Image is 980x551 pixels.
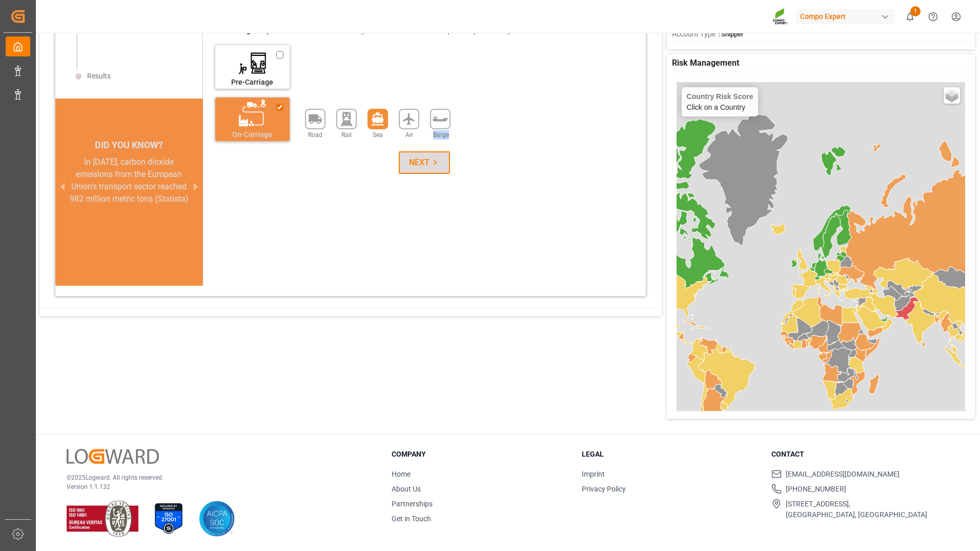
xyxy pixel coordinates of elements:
[910,6,921,16] span: 1
[433,130,449,140] span: Barge
[392,515,431,523] a: Get in Touch
[276,50,283,60] input: Pre-Carriage
[87,71,111,82] div: Results
[392,449,568,460] h3: Company
[68,156,191,205] div: In [DATE], carbon dioxide emissions from the European Union's transport sector reached 982 millio...
[786,499,927,520] span: [STREET_ADDRESS], [GEOGRAPHIC_DATA], [GEOGRAPHIC_DATA]
[718,30,744,38] span: : Shipper
[582,449,759,460] h3: Legal
[409,156,440,169] div: NEXT
[786,484,846,495] span: [PHONE_NUMBER]
[55,156,70,218] button: previous slide / item
[308,130,322,140] span: Road
[392,470,411,478] a: Home
[672,57,739,69] span: Risk Management
[399,151,450,174] button: NEXT
[151,501,187,537] img: ISO 27001 Certification
[392,485,421,493] a: About Us
[67,473,366,482] p: © 2025 Logward. All rights reserved.
[67,449,159,464] img: Logward Logo
[899,5,922,28] button: show 1 new notifications
[582,485,626,493] a: Privacy Policy
[189,156,203,218] button: next slide / item
[772,8,789,26] img: Screenshot%202023-09-29%20at%2010.02.21.png_1712312052.png
[672,29,718,40] span: Account Type
[687,92,753,101] h4: Country Risk Score
[276,103,283,112] input: On-Carriage
[220,77,284,88] div: Pre-Carriage
[55,134,203,156] div: DID YOU KNOW?
[922,5,945,28] button: Help Center
[687,92,753,111] div: Click on a Country
[341,130,352,140] span: Rail
[786,469,900,480] span: [EMAIL_ADDRESS][DOMAIN_NAME]
[67,501,138,537] img: ISO 9001 & ISO 14001 Certification
[392,500,433,508] a: Partnerships
[796,7,899,26] button: Compo Expert
[67,482,366,491] p: Version 1.1.132
[199,501,235,537] img: AICPA SOC
[405,130,413,140] span: Air
[582,470,605,478] a: Imprint
[771,449,948,460] h3: Contact
[220,129,284,140] div: On-Carriage
[796,9,894,24] div: Compo Expert
[944,87,960,104] a: Layers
